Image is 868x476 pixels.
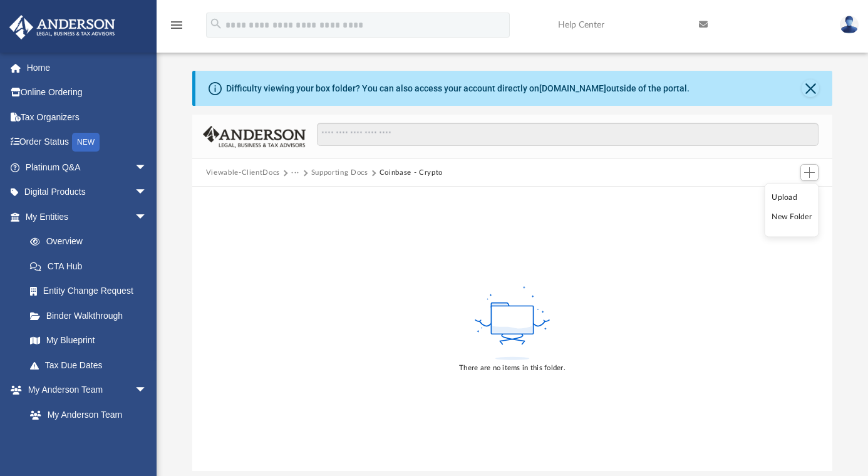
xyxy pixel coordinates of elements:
[9,130,166,155] a: Order StatusNEW
[6,15,119,39] img: Anderson Advisors Platinum Portal
[135,180,160,205] span: arrow_drop_down
[206,167,280,178] button: Viewable-ClientDocs
[772,210,812,224] li: New Folder
[9,80,166,105] a: Online Ordering
[18,402,153,427] a: My Anderson Team
[459,363,566,374] div: There are no items in this folder.
[317,123,819,147] input: Search files and folders
[840,16,859,34] img: User Pic
[539,83,606,93] a: [DOMAIN_NAME]
[135,155,160,180] span: arrow_drop_down
[800,164,819,182] button: Add
[169,24,184,33] a: menu
[9,378,160,403] a: My Anderson Teamarrow_drop_down
[135,378,160,403] span: arrow_drop_down
[18,328,160,353] a: My Blueprint
[18,427,160,452] a: Anderson System
[9,55,166,80] a: Home
[18,353,166,378] a: Tax Due Dates
[135,204,160,230] span: arrow_drop_down
[18,229,166,254] a: Overview
[169,18,184,33] i: menu
[209,17,223,31] i: search
[311,167,368,178] button: Supporting Docs
[226,82,690,95] div: Difficulty viewing your box folder? You can also access your account directly on outside of the p...
[18,254,166,279] a: CTA Hub
[18,279,166,304] a: Entity Change Request
[291,167,299,178] button: ···
[802,80,819,97] button: Close
[765,184,819,237] ul: Add
[772,190,812,204] li: Upload
[9,180,166,205] a: Digital Productsarrow_drop_down
[380,167,443,178] button: Coinbase - Crypto
[9,105,166,130] a: Tax Organizers
[9,204,166,229] a: My Entitiesarrow_drop_down
[9,155,166,180] a: Platinum Q&Aarrow_drop_down
[18,303,166,328] a: Binder Walkthrough
[72,133,100,152] div: NEW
